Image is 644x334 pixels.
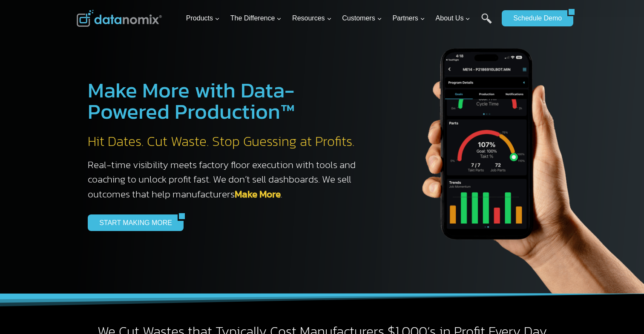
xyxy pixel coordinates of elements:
[481,13,492,32] a: Search
[436,13,471,24] span: About Us
[88,157,365,202] h3: Real-time visibility meets factory floor execution with tools and coaching to unlock profit fast....
[88,133,365,151] h2: Hit Dates. Cut Waste. Stop Guessing at Profits.
[230,13,282,24] span: The Difference
[502,10,567,26] a: Schedule Demo
[392,13,425,24] span: Partners
[186,13,220,24] span: Products
[292,13,331,24] span: Resources
[77,10,162,27] img: Datanomix
[88,80,365,122] h1: Make More with Data-Powered Production™
[183,5,498,32] nav: Primary Navigation
[88,214,178,231] a: START MAKING MORE
[235,187,281,201] a: Make More
[342,13,382,24] span: Customers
